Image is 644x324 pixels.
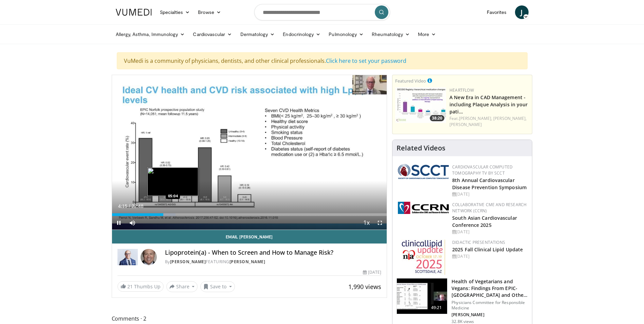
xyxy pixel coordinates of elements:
[449,115,529,128] div: Feat.
[141,249,157,265] img: Avatar
[449,122,482,127] a: [PERSON_NAME]
[483,5,511,19] a: Favorites
[395,78,426,84] small: Featured Video
[414,28,440,41] a: More
[452,229,527,235] div: [DATE]
[147,167,198,196] img: image.jpeg
[170,259,206,265] a: [PERSON_NAME]
[194,5,225,19] a: Browse
[117,281,164,292] a: 21 Thumbs Up
[112,75,387,230] video-js: Video Player
[165,249,382,256] h4: Lipoprotein(a) - When to Screen and How to Manage Risk?
[254,4,390,20] input: Search topics, interventions
[430,115,444,121] span: 38:20
[279,28,325,41] a: Endocrinology
[363,269,381,275] div: [DATE]
[156,5,194,19] a: Specialties
[452,191,527,197] div: [DATE]
[493,115,527,121] a: [PERSON_NAME],
[373,216,387,230] button: Fullscreen
[229,259,265,265] a: [PERSON_NAME]
[452,253,527,259] div: [DATE]
[452,300,528,311] p: Physicians Committee for Responsible Medicine
[131,203,143,209] span: 22:48
[428,304,445,311] span: 49:21
[368,28,414,41] a: Rheumatology
[200,281,235,292] button: Save to
[112,314,387,323] span: Comments 2
[325,28,368,41] a: Pulmonology
[452,202,527,214] a: Collaborative CME and Research Network (CCRN)
[189,28,236,41] a: Cardiovascular
[397,144,445,152] h4: Related Videos
[348,283,381,291] span: 1,990 views
[452,246,523,253] a: 2025 Fall Clinical Lipid Update
[236,28,279,41] a: Dermatology
[117,249,138,265] img: Dr. Robert S. Rosenson
[116,9,152,16] img: VuMedi Logo
[452,239,527,246] div: Didactic Presentations
[126,216,139,230] button: Mute
[452,278,528,299] h3: Health of Vegetarians and Vegans: Findings From EPIC-[GEOGRAPHIC_DATA] and Othe…
[398,202,449,214] img: a04ee3ba-8487-4636-b0fb-5e8d268f3737.png.150x105_q85_autocrop_double_scale_upscale_version-0.2.png
[112,216,126,230] button: Pause
[112,213,387,216] div: Progress Bar
[395,87,446,123] a: 38:20
[402,239,445,275] img: d65bce67-f81a-47c5-b47d-7b8806b59ca8.jpg.150x105_q85_autocrop_double_scale_upscale_version-0.2.jpg
[452,177,527,191] a: 8th Annual Cardiovascular Disease Prevention Symposium
[360,216,373,230] button: Playback Rate
[398,164,449,179] img: 51a70120-4f25-49cc-93a4-67582377e75f.png.150x105_q85_autocrop_double_scale_upscale_version-0.2.png
[129,203,130,209] span: /
[117,52,528,69] div: VuMedi is a community of physicians, dentists, and other clinical professionals.
[459,115,492,121] a: [PERSON_NAME],
[449,94,528,115] a: A New Era in CAD Management - including Plaque Analysis in your pati…
[395,87,446,123] img: 738d0e2d-290f-4d89-8861-908fb8b721dc.150x105_q85_crop-smart_upscale.jpg
[112,28,189,41] a: Allergy, Asthma, Immunology
[452,164,513,176] a: Cardiovascular Computed Tomography TV by SCCT
[397,278,447,314] img: 606f2b51-b844-428b-aa21-8c0c72d5a896.150x105_q85_crop-smart_upscale.jpg
[165,259,382,265] div: By FEATURING
[112,230,387,244] a: Email [PERSON_NAME]
[326,57,406,65] a: Click here to set your password
[449,87,474,93] a: Heartflow
[515,5,529,19] a: J
[127,283,133,290] span: 21
[452,312,528,318] p: [PERSON_NAME]
[166,281,198,292] button: Share
[118,203,127,209] span: 4:15
[452,215,517,228] a: South Asian Cardiovascular Conference 2025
